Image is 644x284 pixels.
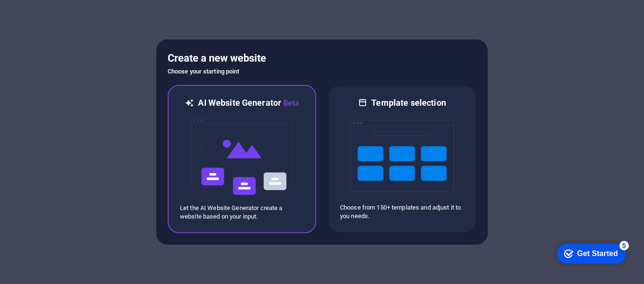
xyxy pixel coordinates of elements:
[168,85,316,233] div: AI Website GeneratorBetaaiLet the AI Website Generator create a website based on your input.
[8,5,77,25] div: Get Started 5 items remaining, 0% complete
[70,2,80,11] div: 5
[28,10,69,19] div: Get Started
[168,66,476,77] h6: Choose your starting point
[340,203,464,220] p: Choose from 150+ templates and adjust it to you needs.
[180,204,304,221] p: Let the AI Website Generator create a website based on your input.
[198,97,299,109] h6: AI Website Generator
[371,97,446,109] h6: Template selection
[190,109,294,204] img: ai
[328,85,476,233] div: Template selectionChoose from 150+ templates and adjust it to you needs.
[281,99,299,108] span: Beta
[168,51,476,66] h5: Create a new website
